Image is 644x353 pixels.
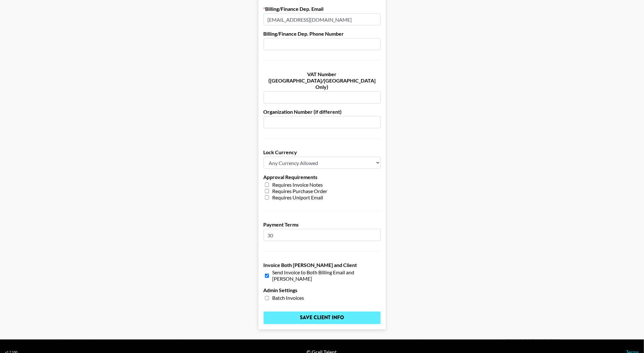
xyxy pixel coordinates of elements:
label: Billing/Finance Dep. Email [264,6,381,12]
label: Payment Terms [264,221,381,228]
span: Requires Purchase Order [272,188,328,194]
span: Batch Invoices [272,295,304,301]
span: Requires Uniport Email [272,194,323,201]
label: Lock Currency [264,149,381,155]
input: Save Client Info [264,312,381,324]
span: Send Invoice to Both Billing Email and [PERSON_NAME] [272,270,381,282]
span: Requires Invoice Notes [272,182,323,188]
label: Approval Requirements [264,174,381,180]
label: Billing/Finance Dep. Phone Number [264,31,381,37]
label: Organization Number (if different) [264,109,381,115]
label: Invoice Both [PERSON_NAME] and Client [264,262,381,268]
label: Admin Settings [264,287,381,294]
label: VAT Number ([GEOGRAPHIC_DATA]/[GEOGRAPHIC_DATA] Only) [264,71,381,90]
